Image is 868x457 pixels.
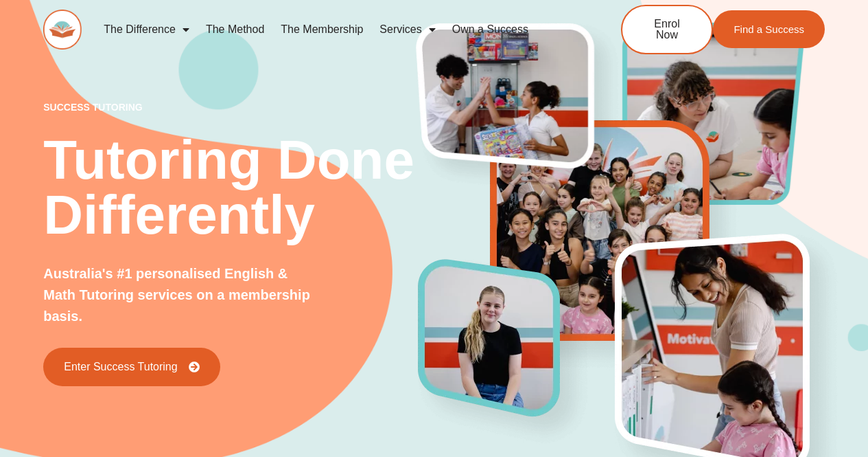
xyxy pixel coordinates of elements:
[643,19,691,41] span: Enrol Now
[198,14,272,45] a: The Method
[43,263,317,327] p: Australia's #1 personalised English & Math Tutoring services on a membership basis.
[95,14,198,45] a: The Difference
[43,102,418,112] p: success tutoring
[734,24,804,34] span: Find a Success
[64,361,177,372] span: Enter Success Tutoring
[713,10,825,48] a: Find a Success
[371,14,443,45] a: Services
[43,133,418,243] h2: Tutoring Done Differently
[43,348,220,386] a: Enter Success Tutoring
[95,14,576,45] nav: Menu
[621,5,713,54] a: Enrol Now
[444,14,537,45] a: Own a Success
[272,14,371,45] a: The Membership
